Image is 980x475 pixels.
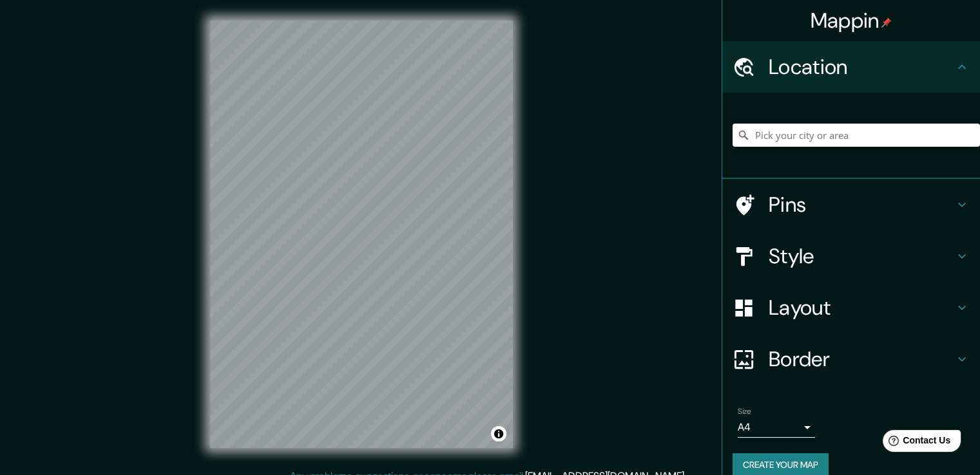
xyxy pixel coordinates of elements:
h4: Border [769,346,954,372]
div: Location [722,41,980,93]
input: Pick your city or area [733,124,980,147]
div: Pins [722,179,980,230]
div: Style [722,230,980,282]
div: A4 [738,417,815,438]
h4: Mappin [811,8,892,33]
button: Toggle attribution [491,426,506,442]
canvas: Map [210,21,513,448]
label: Size [738,406,751,417]
div: Layout [722,282,980,333]
h4: Style [769,243,954,269]
div: Border [722,333,980,385]
iframe: Help widget launcher [865,425,966,461]
h4: Location [769,54,954,80]
h4: Pins [769,192,954,218]
h4: Layout [769,295,954,321]
img: pin-icon.png [881,17,892,28]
